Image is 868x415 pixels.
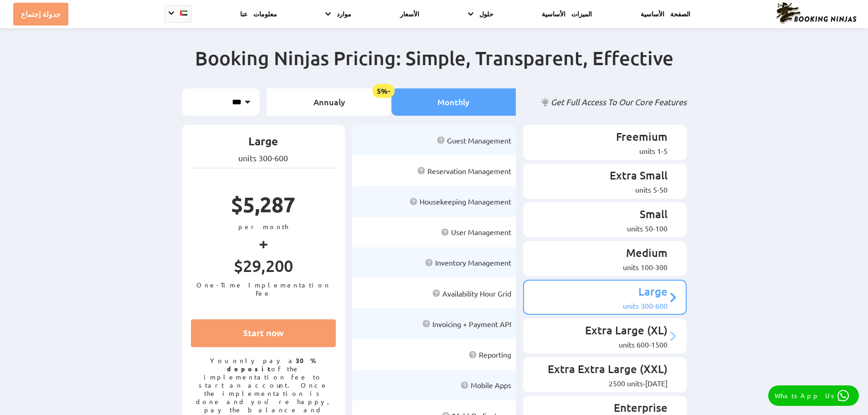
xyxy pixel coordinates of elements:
h2: Booking Ninjas Pricing: Simple, Transparent, Effective [182,46,687,88]
span: Reservation Management [427,166,511,175]
p: Get Full Access To Our Core Features [523,97,687,108]
p: + [191,231,336,256]
span: Invoicing + Payment API [432,319,511,328]
p: Medium [533,246,668,262]
span: Reporting [479,350,511,359]
img: help icon [461,381,468,389]
div: 600-1500 units [533,340,668,349]
span: -5% [372,84,395,98]
li: Monthly [391,88,516,116]
p: Extra Extra Large (XXL) [533,362,668,379]
div: 50-100 units [533,224,668,233]
div: 5-50 units [533,185,668,194]
a: موارد [337,10,351,28]
a: الأسعار [400,10,419,28]
div: 100-300 units [533,262,668,272]
a: WhatsApp Us [768,385,859,406]
img: help icon [417,167,425,174]
img: help icon [422,320,430,328]
p: per month [191,222,336,231]
span: Availability Hour Grid [442,289,511,298]
img: help icon [410,198,417,205]
a: معلومات عنا [240,10,277,28]
p: Large [191,134,336,153]
p: Extra Small [533,168,668,185]
a: الميزات الأساسية [542,10,592,28]
p: WhatsApp Us [775,392,837,400]
span: User Management [451,227,511,236]
div: 1-5 units [533,146,668,155]
span: Mobile Apps [471,380,511,389]
div: 300-600 units [533,301,668,310]
img: help icon [469,351,477,359]
img: help icon [441,228,449,236]
p: Large [533,284,668,301]
p: One-Time Implementation Fee [191,281,336,297]
span: Inventory Management [435,258,511,267]
div: [DATE]-2500 units [533,379,668,388]
li: Annualy [267,88,391,116]
p: 300-600 units [191,153,336,163]
img: help icon [437,136,445,144]
img: help icon [432,289,440,297]
strong: 30% deposit [227,356,317,373]
a: الصفحة الأساسية [641,10,690,28]
p: $5,287 [191,191,336,222]
a: حلول [479,10,493,28]
p: $29,200 [191,256,336,281]
span: Housekeeping Management [420,197,511,206]
span: Guest Management [447,136,511,145]
a: Start now [191,319,336,347]
p: Freemium [533,129,668,146]
p: Extra Large (XL) [533,323,668,340]
p: Small [533,207,668,224]
img: help icon [425,259,433,266]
